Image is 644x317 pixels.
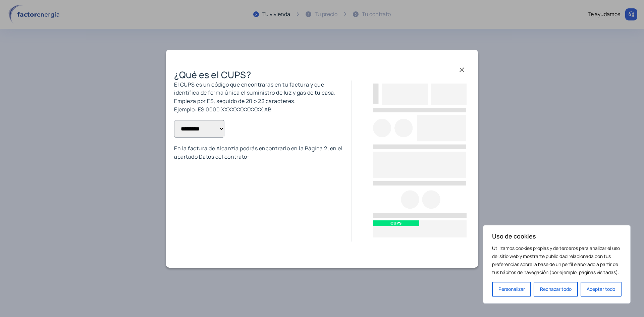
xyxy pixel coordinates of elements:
div: Uso de cookies [483,225,631,304]
p: En la factura de Alcanzia podrás encontrarlo en la Página 2, en el apartado Datos del contrato: [174,144,344,161]
button: Personalizar [492,282,531,297]
button: Aceptar todo [581,282,622,297]
p: Uso de cookies [492,232,622,240]
button: Rechazar todo [534,282,578,297]
p: Utilizamos cookies propias y de terceros para analizar el uso del sitio web y mostrarte publicida... [492,244,622,276]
